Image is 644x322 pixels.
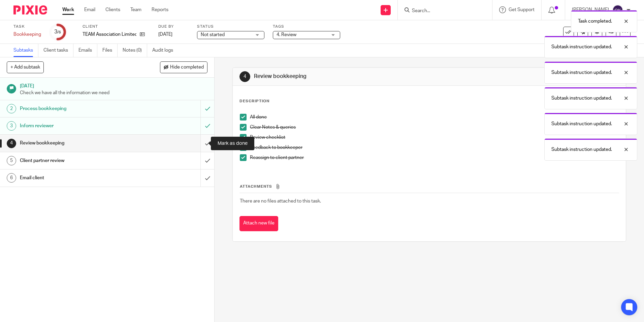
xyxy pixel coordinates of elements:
p: Feedback to bookkeeper [250,144,618,151]
h1: Email client [20,173,136,183]
div: 6 [7,173,16,183]
a: Client tasks [43,44,73,57]
a: Subtasks [13,44,38,57]
label: Tags [273,24,340,29]
label: Due by [158,24,189,29]
p: Check we have all the information we need [20,89,208,96]
div: 2 [7,104,16,113]
p: Review checklist [250,134,618,141]
h1: Process bookkeeping [20,104,136,114]
p: TEAM Association Limited [83,31,136,38]
p: All done [250,114,618,120]
button: Attach new file [239,216,278,231]
a: Team [130,6,141,13]
div: Bookkeeping [13,31,41,38]
img: svg%3E [612,5,623,16]
a: Reports [152,6,168,13]
h1: Inform reviewer [20,121,136,131]
p: Subtask instruction updated. [551,69,612,76]
p: Subtask instruction updated. [551,120,612,127]
h1: [DATE] [20,81,208,89]
a: Notes (0) [123,44,147,57]
a: Audit logs [152,44,178,57]
label: Status [197,24,264,29]
img: Pixie [13,5,47,15]
p: Description [239,99,269,104]
span: [DATE] [158,32,172,37]
a: Emails [78,44,97,57]
div: 4 [239,71,250,82]
button: Hide completed [160,61,207,73]
small: /6 [57,30,61,34]
a: Files [102,44,118,57]
label: Client [83,24,150,29]
p: Subtask instruction updated. [551,95,612,102]
p: Reassign to client partner [250,154,618,161]
p: Subtask instruction updated. [551,146,612,153]
div: 3 [7,121,16,131]
span: 4. Review [277,32,296,37]
div: 3 [54,28,61,36]
label: Task [13,24,41,29]
a: Clients [105,6,120,13]
a: Email [84,6,95,13]
h1: Review bookkeeping [20,138,136,148]
span: There are no files attached to this task. [240,199,321,204]
span: Attachments [240,185,272,188]
button: + Add subtask [7,61,44,73]
h1: Client partner review [20,156,136,166]
p: Subtask instruction updated. [551,44,612,50]
span: Not started [201,32,225,37]
p: Clear Notes & queries [250,124,618,131]
div: 4 [7,139,16,148]
div: 5 [7,156,16,165]
a: Work [62,6,74,13]
p: Task completed. [578,18,612,25]
h1: Review bookkeeping [254,73,444,80]
span: Hide completed [170,65,204,70]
